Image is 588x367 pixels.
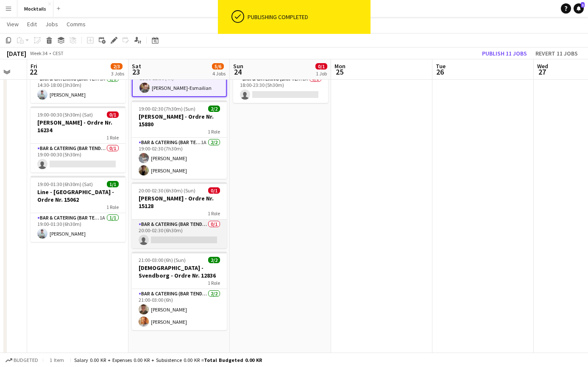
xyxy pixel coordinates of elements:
app-job-card: 19:00-00:30 (5h30m) (Sat)0/1[PERSON_NAME] - Ordre Nr. 162341 RoleBar & Catering (Bar Tender)0/119... [31,106,125,172]
a: 1 [574,3,584,14]
span: 19:00-00:30 (5h30m) (Sat) [37,111,93,118]
a: Comms [63,19,89,30]
app-card-role: Bar & Catering (Bar Tender)2A0/118:00-23:30 (5h30m) [233,74,328,103]
span: 1 [581,2,585,8]
span: 2/3 [111,63,123,70]
span: 24 [232,67,243,77]
app-card-role: Bar & Catering (Bar Tender)1A2/219:00-02:30 (7h30m)[PERSON_NAME][PERSON_NAME] [132,138,227,179]
app-card-role: Bar & Catering (Bar Tender)1/118:30-22:30 (4h)[PERSON_NAME]-Esmailian [133,67,226,96]
span: 5/6 [212,63,224,70]
span: View [7,20,19,28]
span: Comms [67,20,86,28]
a: Jobs [42,19,61,30]
a: View [3,19,22,30]
span: Mon [334,62,346,70]
button: Revert 11 jobs [532,48,581,59]
span: Sun [233,62,243,70]
span: 27 [536,67,548,77]
span: 2/2 [208,106,220,112]
span: Wed [537,62,548,70]
app-job-card: 19:00-02:30 (7h30m) (Sun)2/2[PERSON_NAME] - Ordre Nr. 158801 RoleBar & Catering (Bar Tender)1A2/2... [132,100,227,179]
span: Edit [27,20,37,28]
span: 0/1 [107,111,119,118]
span: 1 Role [208,210,220,217]
span: 19:00-01:30 (6h30m) (Sat) [37,181,93,187]
span: 22 [29,67,37,77]
div: 1 Job [316,70,327,77]
a: Edit [24,19,40,30]
app-card-role: Bar & Catering (Bar Tender)2/221:00-03:00 (6h)[PERSON_NAME][PERSON_NAME] [132,289,227,330]
span: 2/2 [208,257,220,263]
span: 1/1 [107,181,119,187]
span: Fri [31,62,37,70]
span: 1 item [47,357,67,363]
span: Total Budgeted 0.00 KR [204,357,262,363]
span: 21:00-03:00 (6h) (Sun) [139,257,186,263]
span: Budgeted [14,357,38,363]
app-card-role: Bar & Catering (Bar Tender)1A1/114:30-18:00 (3h30m)[PERSON_NAME] [31,74,125,103]
div: 3 Jobs [111,70,124,77]
span: 19:00-02:30 (7h30m) (Sun) [139,106,195,112]
h3: [DEMOGRAPHIC_DATA] - Svendborg - Ordre Nr. 12836 [132,264,227,279]
div: [DATE] [7,49,26,58]
span: 1 Role [106,204,119,210]
span: 23 [131,67,141,77]
div: Salary 0.00 KR + Expenses 0.00 KR + Subsistence 0.00 KR = [74,357,262,363]
app-job-card: 20:00-02:30 (6h30m) (Sun)0/1[PERSON_NAME] - Ordre Nr. 151281 RoleBar & Catering (Bar Tender)0/120... [132,182,227,248]
div: Publishing completed [248,13,367,21]
h3: [PERSON_NAME] - Ordre Nr. 15128 [132,195,227,210]
span: Tue [436,62,446,70]
app-job-card: 19:00-01:30 (6h30m) (Sat)1/1Line - [GEOGRAPHIC_DATA] - Ordre Nr. 150621 RoleBar & Catering (Bar T... [31,176,125,242]
div: 4 Jobs [212,70,226,77]
app-card-role: Bar & Catering (Bar Tender)0/120:00-02:30 (6h30m) [132,220,227,248]
app-card-role: Bar & Catering (Bar Tender)1A1/119:00-01:30 (6h30m)[PERSON_NAME] [31,213,125,242]
button: Publish 11 jobs [479,48,530,59]
span: 1 Role [208,128,220,135]
button: Budgeted [4,356,39,365]
app-job-card: 21:00-03:00 (6h) (Sun)2/2[DEMOGRAPHIC_DATA] - Svendborg - Ordre Nr. 128361 RoleBar & Catering (Ba... [132,252,227,330]
h3: [PERSON_NAME] - Ordre Nr. 15880 [132,113,227,128]
h3: [PERSON_NAME] - Ordre Nr. 16234 [31,119,125,134]
span: 1 Role [106,134,119,141]
h3: Line - [GEOGRAPHIC_DATA] - Ordre Nr. 15062 [31,188,125,203]
span: 26 [435,67,446,77]
div: CEST [53,50,64,56]
button: Mocktails [17,0,53,17]
span: Jobs [45,20,58,28]
span: Week 34 [28,50,49,56]
span: 0/1 [315,63,327,70]
span: 20:00-02:30 (6h30m) (Sun) [139,187,195,194]
span: 25 [333,67,346,77]
app-card-role: Bar & Catering (Bar Tender)0/119:00-00:30 (5h30m) [31,144,125,172]
span: 0/1 [208,187,220,194]
span: Sat [132,62,141,70]
span: 1 Role [208,280,220,286]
